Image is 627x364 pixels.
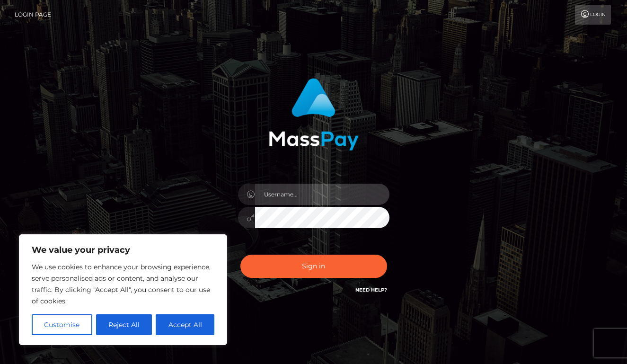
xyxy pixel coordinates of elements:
[32,261,214,307] p: We use cookies to enhance your browsing experience, serve personalised ads or content, and analys...
[19,234,227,345] div: We value your privacy
[156,314,214,335] button: Accept All
[355,287,387,293] a: Need Help?
[96,314,152,335] button: Reject All
[32,244,214,256] p: We value your privacy
[575,5,611,25] a: Login
[15,5,51,25] a: Login Page
[32,314,92,335] button: Customise
[255,184,389,205] input: Username...
[240,255,387,278] button: Sign in
[269,78,359,151] img: MassPay Login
